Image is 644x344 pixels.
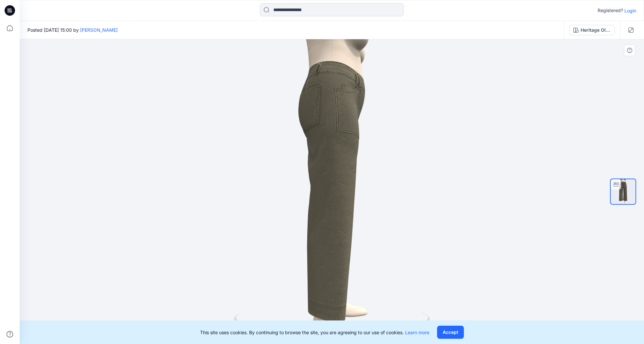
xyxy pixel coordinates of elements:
span: Posted [DATE] 15:00 by [27,26,118,33]
a: Learn more [405,330,429,335]
div: Heritage Olive [581,26,611,34]
button: Accept [437,326,464,339]
a: [PERSON_NAME] [80,27,118,33]
p: Login [624,7,636,14]
img: turntable-19-09-2025-19:01:46 [611,179,636,204]
p: Registered? [598,7,623,14]
button: Heritage Olive [569,25,615,35]
p: This site uses cookies. By continuing to browse the site, you are agreeing to our use of cookies. [200,329,429,336]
